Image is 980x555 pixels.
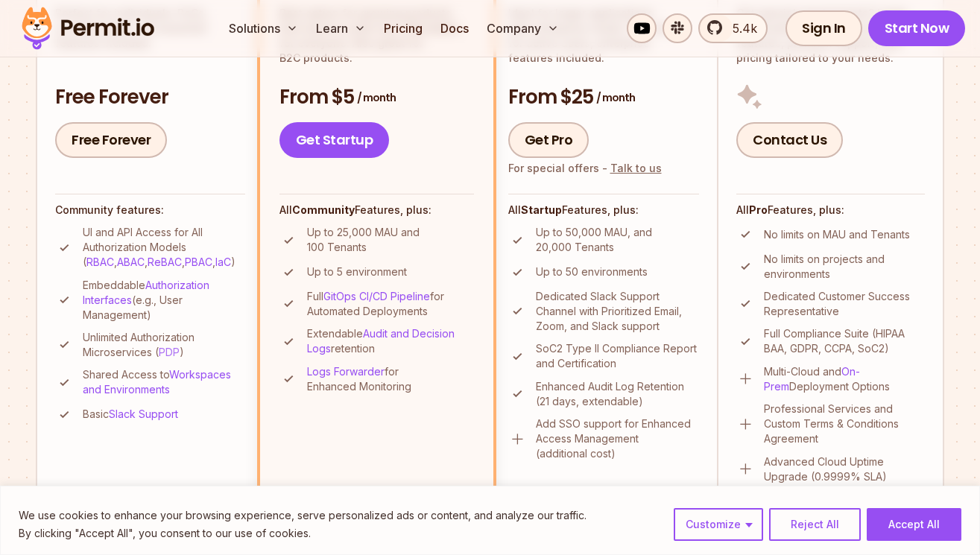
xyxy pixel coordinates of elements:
p: for Enhanced Monitoring [307,364,474,394]
a: Pricing [378,13,429,43]
p: No limits on projects and environments [764,252,925,282]
a: Start Now [868,10,966,46]
h4: All Features, plus: [279,203,474,218]
a: Authorization Interfaces [83,279,209,306]
strong: Pro [749,203,768,216]
p: We use cookies to enhance your browsing experience, serve personalized ads or content, and analyz... [19,507,587,524]
div: For special offers - [508,161,662,176]
p: Dedicated Customer Success Representative [764,289,925,319]
button: Customize [674,508,763,541]
a: ReBAC [148,256,182,268]
a: PDP [159,346,180,358]
h3: Free Forever [55,84,245,111]
span: 5.4k [724,19,757,37]
p: Up to 5 environment [307,264,407,279]
h4: All Features, plus: [508,203,700,218]
a: GitOps CI/CD Pipeline [323,290,430,302]
p: Unlimited Authorization Microservices ( ) [83,330,245,360]
button: Solutions [223,13,304,43]
p: Multi-Cloud and Deployment Options [764,364,925,394]
p: Full Compliance Suite (HIPAA BAA, GDPR, CCPA, SoC2) [764,326,925,356]
p: Full for Automated Deployments [307,289,474,319]
a: Audit and Decision Logs [307,327,455,355]
p: Up to 25,000 MAU and 100 Tenants [307,225,474,255]
strong: Startup [521,203,562,216]
strong: Community [292,203,355,216]
p: SoC2 Type II Compliance Report and Certification [536,341,700,371]
h3: From $25 [508,84,700,111]
button: Reject All [769,508,861,541]
button: Learn [310,13,372,43]
p: Embeddable (e.g., User Management) [83,278,245,323]
p: Professional Services and Custom Terms & Conditions Agreement [764,402,925,446]
a: Get Pro [508,122,589,158]
p: Up to 50 environments [536,264,648,279]
h3: From $5 [279,84,474,111]
a: Logs Forwarder [307,365,385,378]
p: Extendable retention [307,326,474,356]
button: Accept All [867,508,961,541]
button: Company [481,13,565,43]
a: PBAC [185,256,212,268]
a: Sign In [785,10,862,46]
a: Talk to us [610,162,662,174]
a: Slack Support [109,407,178,420]
p: Shared Access to [83,367,245,397]
a: Contact Us [736,122,843,158]
a: RBAC [86,256,114,268]
a: Get Startup [279,122,390,158]
p: UI and API Access for All Authorization Models ( , , , , ) [83,225,245,270]
a: Free Forever [55,122,167,158]
h4: Community features: [55,203,245,218]
a: On-Prem [764,365,860,393]
p: Add SSO support for Enhanced Access Management (additional cost) [536,416,700,461]
p: Up to 50,000 MAU, and 20,000 Tenants [536,225,700,255]
a: IaC [215,256,231,268]
img: Permit logo [15,3,161,54]
p: No limits on MAU and Tenants [764,227,910,242]
h4: All Features, plus: [736,203,925,218]
p: Basic [83,407,178,422]
p: By clicking "Accept All", you consent to our use of cookies. [19,524,587,542]
span: / month [596,90,635,105]
a: 5.4k [698,13,768,43]
p: Advanced Cloud Uptime Upgrade (0.9999% SLA) [764,454,925,484]
a: Docs [434,13,475,43]
span: / month [357,90,396,105]
p: Enhanced Audit Log Retention (21 days, extendable) [536,379,700,409]
a: ABAC [117,256,145,268]
p: Dedicated Slack Support Channel with Prioritized Email, Zoom, and Slack support [536,289,700,334]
